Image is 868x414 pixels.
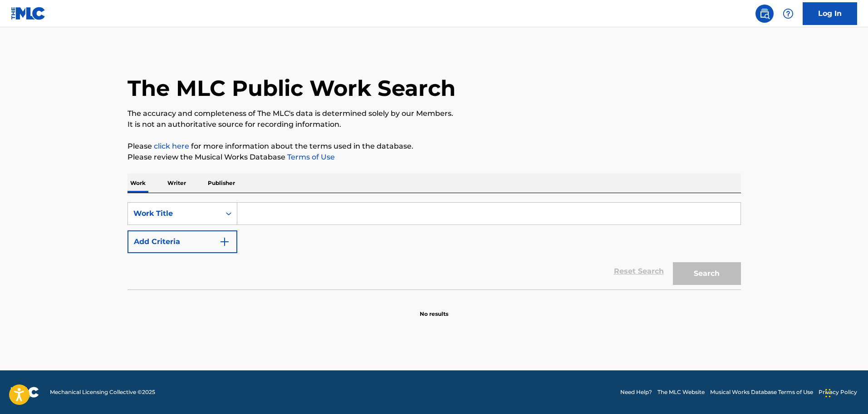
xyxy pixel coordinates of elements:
[128,174,148,193] p: Work
[219,236,230,247] img: 9d2ae6d4665cec9f34b9.svg
[823,370,868,414] iframe: Chat Widget
[133,208,215,219] div: Work Title
[783,8,794,19] img: help
[205,174,238,193] p: Publisher
[755,5,774,23] a: Public Search
[710,388,813,396] a: Musical Works Database Terms of Use
[128,119,741,130] p: It is not an authoritative source for recording information.
[128,75,456,102] h1: The MLC Public Work Search
[128,230,237,253] button: Add Criteria
[620,388,652,396] a: Need Help?
[779,5,797,23] div: Help
[50,388,155,396] span: Mechanical Licensing Collective © 2025
[11,7,46,20] img: MLC Logo
[657,388,705,396] a: The MLC Website
[128,202,741,289] form: Search Form
[128,108,741,119] p: The accuracy and completeness of The MLC's data is determined solely by our Members.
[819,388,857,396] a: Privacy Policy
[285,153,335,161] a: Terms of Use
[128,152,741,163] p: Please review the Musical Works Database
[420,299,448,318] p: No results
[825,379,831,407] div: Drag
[11,387,39,398] img: logo
[803,2,857,25] a: Log In
[759,8,770,19] img: search
[128,141,741,152] p: Please for more information about the terms used in the database.
[165,174,189,193] p: Writer
[154,142,189,150] a: click here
